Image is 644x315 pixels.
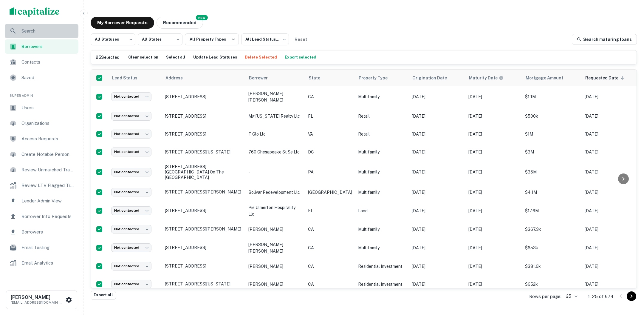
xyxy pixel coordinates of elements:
p: Multifamily [358,189,406,196]
a: Lender Admin View [5,194,78,208]
iframe: Chat Widget [614,267,644,296]
p: Retail [358,131,406,137]
p: Multifamily [358,169,406,175]
span: Users [21,104,75,111]
p: FL [308,113,352,119]
div: Create Notable Person [5,147,78,162]
a: Email Testing [5,240,78,255]
th: Requested Date [582,70,638,86]
th: Maturity dates displayed may be estimated. Please contact the lender for the most accurate maturi... [465,70,522,86]
p: $17.6M [525,208,579,214]
p: [PERSON_NAME] [248,226,302,233]
div: Users [5,101,78,115]
p: [DATE] [468,93,519,100]
p: [STREET_ADDRESS][GEOGRAPHIC_DATA] on the [GEOGRAPHIC_DATA] [165,164,242,180]
button: Go to next page [627,291,636,301]
p: CA [308,245,352,251]
button: Update Lead Statuses [192,53,239,62]
h6: 25 Selected [96,54,120,61]
div: Not contacted [111,225,151,233]
p: $652k [525,281,579,288]
p: CA [308,93,352,100]
a: Borrower Info Requests [5,209,78,224]
span: Maturity dates displayed may be estimated. Please contact the lender for the most accurate maturi... [469,75,511,81]
p: [DATE] [468,281,519,288]
p: [DATE] [412,245,462,251]
p: [DATE] [412,169,462,175]
span: Email Analytics [21,259,75,267]
p: [DATE] [468,226,519,233]
div: Not contacted [111,188,151,196]
a: Review Unmatched Transactions [5,163,78,177]
p: pie ulmerton hospitality llc [248,204,302,217]
p: [EMAIL_ADDRESS][DOMAIN_NAME] [11,300,64,305]
p: [STREET_ADDRESS] [165,263,242,269]
div: Borrowers [5,39,78,54]
div: Not contacted [111,92,151,101]
th: Address [162,70,245,86]
p: [DATE] [412,131,462,137]
a: Saved [5,70,78,85]
div: Access Requests [5,132,78,146]
a: Borrowers [5,225,78,239]
button: My Borrower Requests [91,17,154,29]
p: [DATE] [585,208,635,214]
th: Borrower [245,70,305,86]
div: Organizations [5,116,78,130]
span: Mortgage Amount [526,74,571,82]
p: [DATE] [412,263,462,270]
p: [DATE] [468,189,519,196]
p: bolivar redevelopment llc [248,189,302,196]
p: [STREET_ADDRESS][PERSON_NAME] [165,226,242,232]
p: Residential Investment [358,263,406,270]
p: Retail [358,113,406,119]
span: Organizations [21,120,75,127]
p: 760 chesapeake st se llc [248,149,302,155]
p: CA [308,226,352,233]
p: $653k [525,245,579,251]
span: State [309,74,328,82]
h6: Maturity Date [469,75,498,81]
p: [GEOGRAPHIC_DATA] [308,189,352,196]
p: [DATE] [585,189,635,196]
p: [STREET_ADDRESS][US_STATE] [165,149,242,155]
p: $35M [525,169,579,175]
span: Review Unmatched Transactions [21,166,75,173]
button: Select all [165,53,187,62]
span: Borrower Info Requests [21,213,75,220]
p: [DATE] [468,131,519,137]
span: Lender Admin View [21,197,75,205]
p: [DATE] [585,281,635,288]
div: 25 [564,292,578,301]
p: [PERSON_NAME] [PERSON_NAME] [248,241,302,254]
span: Address [165,74,191,82]
button: [PERSON_NAME][EMAIL_ADDRESS][DOMAIN_NAME] [6,291,77,309]
p: Rows per page: [529,293,561,300]
p: Land [358,208,406,214]
p: [PERSON_NAME] [248,281,302,288]
p: [STREET_ADDRESS] [165,208,242,213]
th: Lead Status [108,70,162,86]
p: [STREET_ADDRESS][US_STATE] [165,281,242,287]
p: [PERSON_NAME] [PERSON_NAME] [248,90,302,103]
p: [DATE] [468,113,519,119]
p: Multifamily [358,93,406,100]
p: [DATE] [412,93,462,100]
p: [DATE] [585,113,635,119]
div: Not contacted [111,243,151,252]
div: All States [138,32,182,47]
a: Contacts [5,55,78,69]
th: State [305,70,355,86]
p: [STREET_ADDRESS] [165,245,242,250]
p: Multifamily [358,149,406,155]
span: Create Notable Person [21,151,75,158]
div: Not contacted [111,262,151,271]
p: Multifamily [358,245,406,251]
div: Not contacted [111,280,151,288]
